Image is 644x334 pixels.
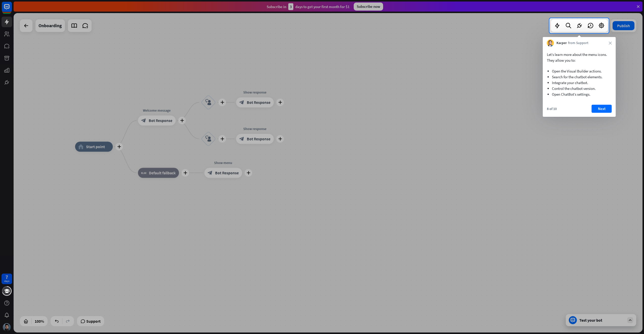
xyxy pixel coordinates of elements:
[4,2,19,17] button: Open LiveChat chat widget
[556,41,567,46] span: Kacper
[568,41,588,46] span: from Support
[592,105,612,113] button: Next
[552,86,607,91] li: Control the chatbot version.
[552,80,607,86] li: Integrate your chatbot.
[609,42,612,45] i: close
[552,68,607,74] li: Open the Visual Builder actions.
[547,52,612,63] p: Let’s learn more about the menu icons. They allow you to:
[547,106,557,111] div: 8 of 10
[552,91,607,97] li: Open ChatBot’s settings.
[552,74,607,80] li: Search for the chatbot elements.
